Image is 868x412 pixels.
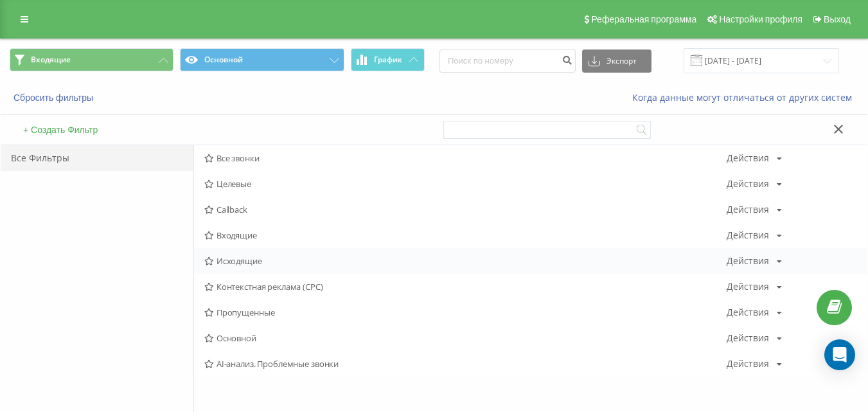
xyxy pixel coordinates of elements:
button: Закрыть [829,123,848,137]
div: Open Intercom Messenger [824,339,855,370]
span: Callback [204,205,727,214]
span: Настройки профиля [719,14,802,24]
span: Контекстная реклама (CPC) [204,282,727,291]
div: Действия [727,231,769,240]
span: Все звонки [204,154,727,163]
a: Когда данные могут отличаться от других систем [632,91,858,103]
div: Действия [727,334,769,343]
span: Целевые [204,179,727,188]
span: Пропущенные [204,308,727,317]
span: График [374,55,402,64]
span: Основной [204,334,727,343]
button: График [351,48,425,71]
button: Экспорт [582,49,651,73]
button: Входящие [10,48,173,71]
button: + Создать Фильтр [19,124,102,136]
span: Входящие [204,231,727,240]
div: Действия [727,154,769,163]
input: Поиск по номеру [439,49,576,73]
button: Основной [180,48,344,71]
div: Действия [727,205,769,214]
div: Все Фильтры [1,145,193,171]
div: Действия [727,359,769,368]
button: Сбросить фильтры [10,92,100,103]
span: Реферальная программа [591,14,696,24]
div: Действия [727,282,769,291]
div: Действия [727,256,769,265]
div: Действия [727,308,769,317]
span: Выход [824,14,851,24]
span: AI-анализ. Проблемные звонки [204,359,727,368]
span: Входящие [31,55,71,65]
span: Исходящие [204,256,727,265]
div: Действия [727,179,769,188]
